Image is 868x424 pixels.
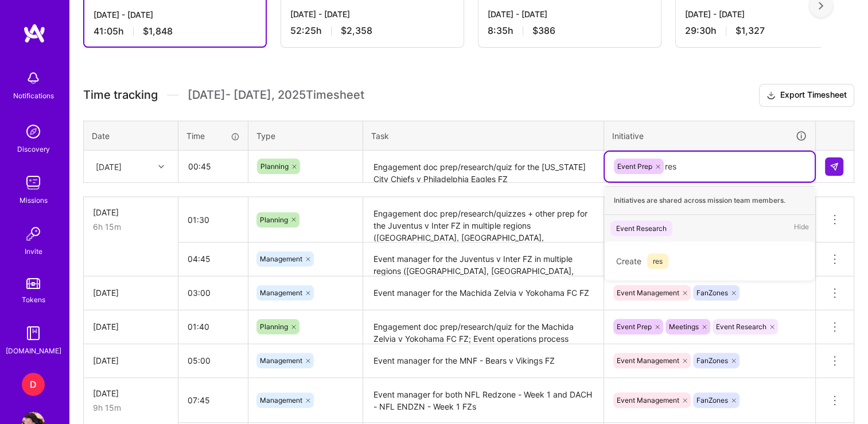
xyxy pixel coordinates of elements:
input: HH:MM [178,385,248,415]
div: [DATE] [96,160,122,172]
div: Tokens [22,294,45,306]
span: Event Management [617,288,679,297]
div: [DATE] - [DATE] [94,9,256,21]
div: 41:05 h [94,25,256,37]
button: Export Timesheet [759,84,854,107]
input: HH:MM [178,277,248,308]
span: FanZones [696,288,728,297]
span: FanZones [696,356,728,365]
textarea: Event manager for both NFL Redzone - Week 1 and DACH - NFL ENDZN - Week 1 FZs [364,379,602,422]
th: Date [84,121,178,151]
input: HH:MM [178,345,248,376]
textarea: Engagement doc prep/research/quizzes + other prep for the Juventus v Inter FZ in multiple regions... [364,198,602,241]
div: Invite [25,245,42,257]
div: Time [186,130,240,142]
div: Initiative [612,129,807,142]
div: Create [610,248,809,275]
div: 6h 15m [93,221,169,233]
span: $386 [532,25,555,37]
img: tokens [26,278,40,289]
span: Planning [260,215,288,224]
img: bell [22,67,45,90]
span: FanZones [696,396,728,404]
span: Planning [260,322,288,331]
span: Management [260,396,302,404]
div: 9h 15m [93,402,169,414]
img: guide book [22,322,45,345]
span: Event Research [716,322,766,331]
div: [DATE] [93,387,169,399]
th: Task [363,121,604,151]
input: HH:MM [178,244,248,274]
span: $1,327 [735,25,765,37]
div: [DATE] [93,321,169,333]
div: [DATE] [93,354,169,367]
span: Hide [794,221,809,236]
input: HH:MM [178,311,248,342]
div: null [825,157,844,176]
div: 29:30 h [685,25,849,37]
span: Meetings [669,322,699,331]
span: [DATE] - [DATE] , 2025 Timesheet [188,88,364,102]
span: Planning [260,162,289,171]
span: Event Management [617,396,679,404]
textarea: Event manager for the Machida Zelvia v Yokohama FC FZ [364,277,602,309]
span: Management [260,288,302,297]
span: $1,848 [143,25,173,37]
div: Notifications [13,90,54,102]
div: [DATE] - [DATE] [488,8,652,20]
span: Event Prep [617,162,652,171]
div: 8:35 h [488,25,652,37]
div: 52:25 h [290,25,454,37]
textarea: Engagement doc prep/research/quiz for the Machida Zelvia v Yokohama FC FZ; Event operations proce... [364,311,602,343]
div: Missions [20,194,48,206]
span: $2,358 [341,25,372,37]
div: [DATE] [93,206,169,218]
textarea: Event manager for the Juventus v Inter FZ in multiple regions ([GEOGRAPHIC_DATA], [GEOGRAPHIC_DAT... [364,244,602,275]
div: [DATE] - [DATE] [290,8,454,20]
div: [DATE] [93,287,169,299]
div: Discovery [17,143,50,155]
span: Time tracking [83,88,158,102]
span: Management [260,356,302,365]
i: icon Download [766,90,776,102]
img: Submit [830,162,839,171]
div: Initiatives are shared across mission team members. [605,186,815,215]
div: D [22,373,45,396]
span: Event Management [617,356,679,365]
span: Event Prep [617,322,652,331]
span: res [647,253,668,269]
div: [DOMAIN_NAME] [6,345,61,357]
span: Management [260,255,302,263]
img: Invite [22,222,45,245]
div: [DATE] - [DATE] [685,8,849,20]
textarea: Engagement doc prep/research/quiz for the [US_STATE] City Chiefs v Philadelphia Eagles FZ [364,152,602,182]
div: Event Research [616,222,667,234]
textarea: Event manager for the MNF - Bears v Vikings FZ [364,345,602,377]
input: HH:MM [178,205,248,235]
input: HH:MM [179,151,247,182]
img: discovery [22,120,45,143]
img: teamwork [22,171,45,194]
img: right [819,2,823,10]
img: logo [23,23,46,44]
th: Type [248,121,363,151]
a: D [19,373,48,396]
i: icon Chevron [158,164,164,169]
